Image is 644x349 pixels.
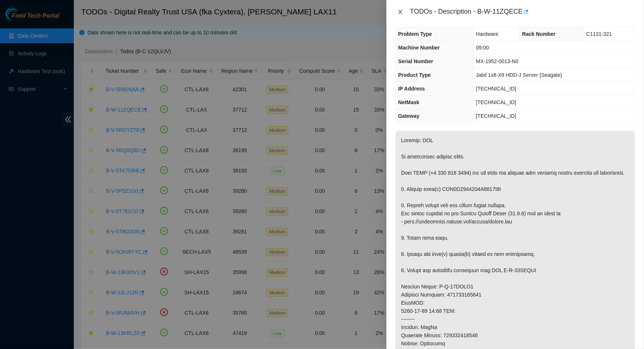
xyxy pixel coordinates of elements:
span: [TECHNICAL_ID] [476,99,516,105]
div: TODOs - Description - B-W-11ZQECE [410,6,635,18]
span: MX-1952-0013-N0 [476,58,519,64]
span: Serial Number [398,58,433,64]
span: IP Address [398,86,425,92]
span: Problem Type [398,31,432,37]
span: close [397,9,403,15]
span: 09:00 [476,45,489,51]
span: C1131-321 [586,31,612,37]
span: [TECHNICAL_ID] [476,86,516,92]
button: Close [395,8,406,16]
span: Rack Number [522,31,555,37]
span: Hardware [476,31,499,37]
span: Machine Number [398,45,440,51]
span: Product Type [398,72,431,78]
span: Jabil 1x8-X8 HDD-J Server {Seagate} [476,72,562,78]
span: Gateway [398,113,420,119]
span: NetMask [398,99,420,105]
span: [TECHNICAL_ID] [476,113,516,119]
